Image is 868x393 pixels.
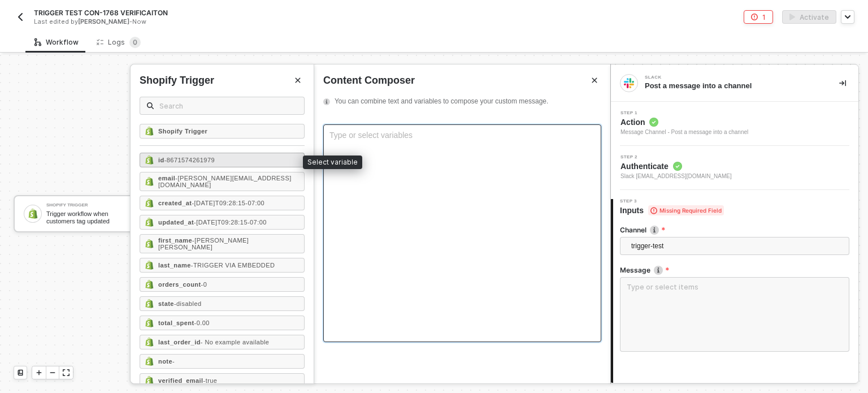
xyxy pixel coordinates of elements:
div: Step 1Action Message Channel - Post a message into a channel [611,111,858,137]
span: - [DATE]T09:28:15-07:00 [194,219,267,226]
span: - No example available [201,339,270,346]
span: Step 3 [620,199,724,204]
span: icon-play [36,369,42,376]
div: Shopify Trigger [140,74,214,88]
img: created_at [145,198,154,208]
div: Message Channel - Post a message into a channel [620,128,748,137]
button: activateActivate [782,10,836,24]
img: icon-info [650,226,659,235]
div: Logs [97,37,141,48]
span: Step 2 [620,155,732,159]
span: - 8671574261979 [164,157,215,163]
div: Workflow [34,38,79,47]
span: icon-minus [49,369,56,376]
span: [PERSON_NAME] [78,18,129,25]
span: - [DATE]T09:28:15-07:00 [192,200,264,206]
strong: id [158,157,164,163]
span: trigger-test [631,237,843,254]
span: icon-expand [63,369,70,376]
span: - [PERSON_NAME] [PERSON_NAME] [158,237,249,251]
img: state [145,299,154,308]
img: orders_count [145,280,154,289]
span: You can combine text and variables to compose your custom message. [335,97,597,106]
img: first_name [145,239,154,248]
button: Close [588,74,601,87]
button: 1 [744,10,773,24]
span: - [PERSON_NAME][EMAIL_ADDRESS][DOMAIN_NAME] [158,175,292,188]
input: Search [159,100,297,112]
strong: state [158,300,174,307]
strong: orders_count [158,281,201,288]
strong: created_at [158,200,192,206]
strong: Shopify Trigger [158,128,207,135]
img: last_name [145,261,154,270]
div: Last edited by - Now [34,18,408,26]
img: search [147,102,154,109]
span: - TRIGGER VIA EMBEDDED [191,262,275,269]
img: note [145,357,154,366]
span: icon-collapse-right [839,80,846,87]
strong: last_order_id [158,339,201,346]
strong: last_name [158,262,191,269]
div: 1 [762,12,766,22]
span: - disabled [174,300,202,307]
div: Slack [645,75,814,80]
div: Step 2Authenticate Slack [EMAIL_ADDRESS][DOMAIN_NAME] [611,155,858,181]
label: Channel [620,225,849,235]
img: verified_email [145,376,154,385]
img: updated_at [145,218,154,227]
span: Step 1 [620,111,748,115]
img: Shopify Trigger [145,127,154,136]
button: Close [291,74,305,87]
img: integration-icon [624,78,634,88]
img: total_spent [145,318,154,327]
span: - true [203,377,218,384]
div: Post a message into a channel [645,81,821,91]
div: Select variable [303,156,362,169]
img: email [145,177,154,186]
span: - [172,358,175,365]
span: Content Composer [323,74,415,88]
span: icon-error-page [751,14,758,20]
strong: note [158,358,172,365]
img: last_order_id [145,338,154,347]
strong: verified_email [158,377,203,384]
img: id [145,156,154,165]
span: TRIGGER TEST CON-1768 VERIFICAITON [34,8,168,18]
span: Missing Required Field [648,205,724,215]
span: Inputs [620,205,724,216]
strong: updated_at [158,219,194,226]
span: - 0.00 [194,319,210,326]
span: - 0 [201,281,207,288]
strong: first_name [158,237,192,244]
strong: email [158,175,175,182]
img: icon-info [654,266,663,275]
span: Authenticate [620,161,732,172]
span: Slack [EMAIL_ADDRESS][DOMAIN_NAME] [620,172,732,181]
img: back [16,12,25,21]
sup: 0 [129,37,141,48]
label: Message [620,265,849,275]
button: back [14,10,27,24]
span: Action [620,116,748,128]
strong: total_spent [158,319,194,326]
